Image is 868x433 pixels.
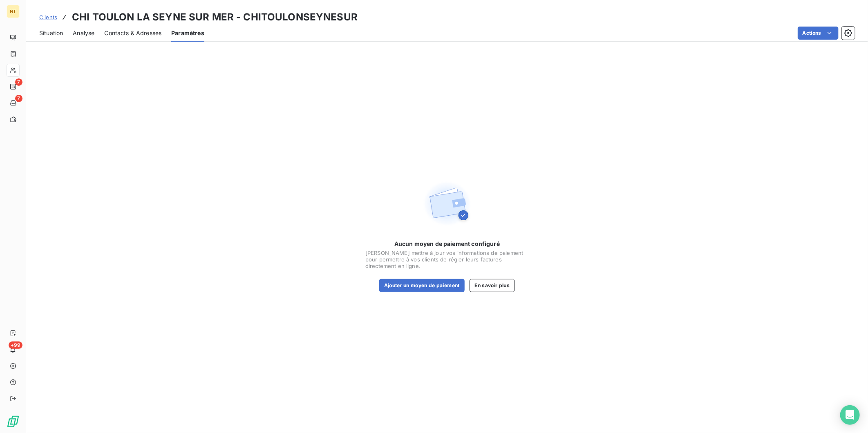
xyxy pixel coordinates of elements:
span: [PERSON_NAME] mettre à jour vos informations de paiement pour permettre à vos clients de régler l... [365,250,529,269]
span: Contacts & Adresses [104,29,161,37]
span: Situation [39,29,63,37]
span: Aucun moyen de paiement configuré [394,240,500,248]
span: +99 [9,341,22,349]
button: Ajouter un moyen de paiement [379,279,465,292]
span: 7 [15,95,22,102]
button: Actions [798,27,839,40]
div: Open Intercom Messenger [840,405,860,425]
span: 7 [15,78,22,86]
a: Clients [39,13,57,21]
h3: CHI TOULON LA SEYNE SUR MER - CHITOULONSEYNESUR [72,10,358,25]
span: Paramètres [171,29,204,37]
button: En savoir plus [470,279,515,292]
img: Empty state [421,178,473,230]
span: Analyse [73,29,94,37]
span: Clients [39,14,57,20]
img: Logo LeanPay [7,415,20,428]
div: NT [7,5,20,18]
